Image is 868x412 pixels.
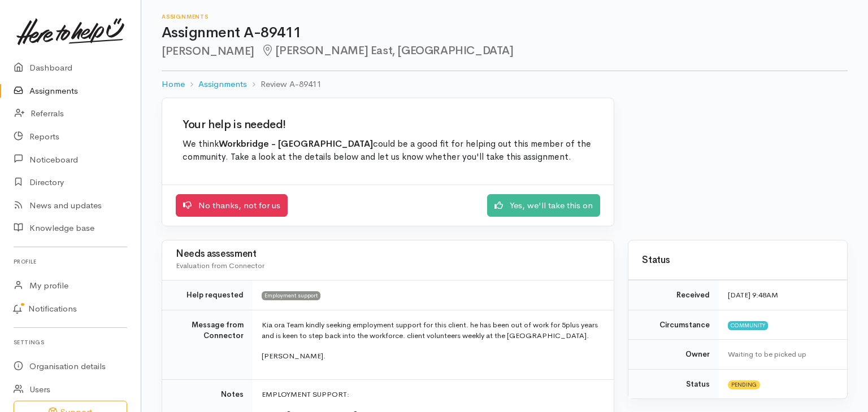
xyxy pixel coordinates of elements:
h2: [PERSON_NAME] [162,45,848,58]
span: Evaluation from Connector [176,261,264,270]
p: EMPLOYMENT SUPPORT: [262,389,600,400]
a: No thanks, not for us [176,194,288,217]
nav: breadcrumb [162,71,848,98]
h2: Your help is needed! [183,119,593,131]
td: Help requested [162,280,253,310]
a: Home [162,78,185,91]
time: [DATE] 9:48AM [728,290,778,300]
span: Community [728,321,768,330]
p: [PERSON_NAME]. [262,350,600,362]
td: Circumstance [628,310,719,340]
li: Review A-89411 [247,78,322,91]
h6: Settings [14,335,127,350]
h1: Assignment A-89411 [162,25,848,41]
span: Pending [728,380,760,389]
h3: Needs assessment [176,249,600,260]
td: Owner [628,340,719,370]
span: Employment support [262,291,320,300]
a: Yes, we'll take this on [487,194,600,217]
span: [PERSON_NAME] East, [GEOGRAPHIC_DATA] [261,43,514,58]
a: Assignments [198,78,247,91]
h6: Assignments [162,14,848,20]
h3: Status [642,255,834,266]
p: Kia ora Team kindly seeking employment support for this client. he has been out of work for 5plus... [262,319,600,341]
td: Status [628,369,719,398]
div: Waiting to be picked up [728,349,834,360]
td: Message from Connector [162,310,253,380]
p: We think could be a good fit for helping out this member of the community. Take a look at the det... [183,138,593,164]
h6: Profile [14,254,127,269]
td: Received [628,280,719,310]
b: Workbridge - [GEOGRAPHIC_DATA] [219,138,373,150]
